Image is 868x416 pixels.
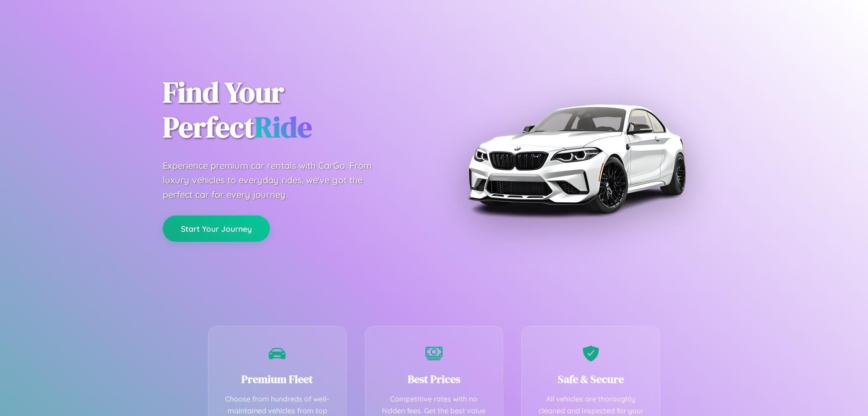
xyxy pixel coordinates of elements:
[163,158,389,202] p: Experience premium car rentals with CarGo. From luxury vehicles to everyday rides, we've got the ...
[535,372,646,387] h3: Safe & Secure
[163,215,270,242] button: Start Your Journey
[463,45,689,272] img: Premium BMW car rental vehicle
[255,107,312,147] span: Ride
[222,372,333,387] h3: Premium Fleet
[379,372,490,387] h3: Best Prices
[163,75,420,145] h1: Find Your Perfect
